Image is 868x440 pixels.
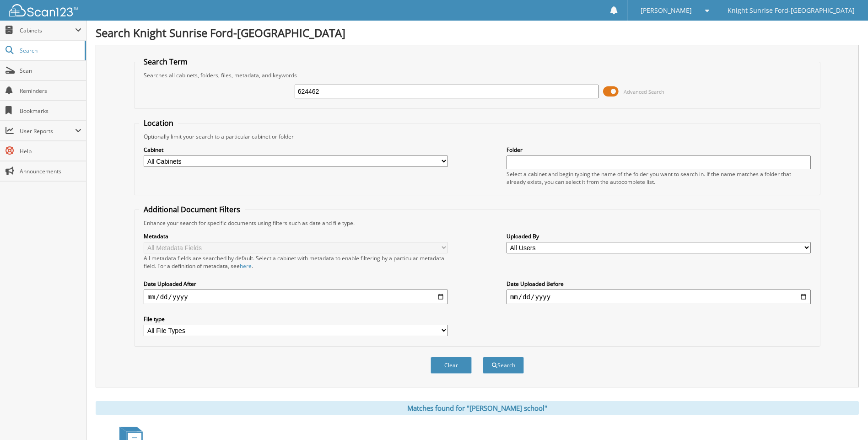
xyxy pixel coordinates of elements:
[144,254,448,270] div: All metadata fields are searched by default. Select a cabinet with metadata to enable filtering b...
[144,280,448,288] label: Date Uploaded After
[96,401,859,415] div: Matches found for "[PERSON_NAME] school"
[20,67,81,75] span: Scan
[144,232,448,240] label: Metadata
[483,357,524,374] button: Search
[624,88,664,95] span: Advanced Search
[641,8,692,13] span: [PERSON_NAME]
[20,167,81,175] span: Announcements
[9,4,78,16] img: scan123-logo-white.svg
[144,146,448,154] label: Cabinet
[20,107,81,115] span: Bookmarks
[507,280,811,288] label: Date Uploaded Before
[144,290,448,304] input: start
[507,232,811,240] label: Uploaded By
[20,47,80,54] span: Search
[507,170,811,186] div: Select a cabinet and begin typing the name of the folder you want to search in. If the name match...
[139,118,178,128] legend: Location
[20,27,75,34] span: Cabinets
[822,396,868,440] iframe: Chat Widget
[20,127,75,135] span: User Reports
[240,262,252,270] a: here
[139,219,815,227] div: Enhance your search for specific documents using filters such as date and file type.
[507,290,811,304] input: end
[139,204,245,215] legend: Additional Document Filters
[507,146,811,154] label: Folder
[728,8,855,13] span: Knight Sunrise Ford-[GEOGRAPHIC_DATA]
[139,133,815,140] div: Optionally limit your search to a particular cabinet or folder
[139,57,192,67] legend: Search Term
[20,87,81,95] span: Reminders
[144,315,448,323] label: File type
[431,357,472,374] button: Clear
[139,71,815,79] div: Searches all cabinets, folders, files, metadata, and keywords
[96,25,859,40] h1: Search Knight Sunrise Ford-[GEOGRAPHIC_DATA]
[20,147,81,155] span: Help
